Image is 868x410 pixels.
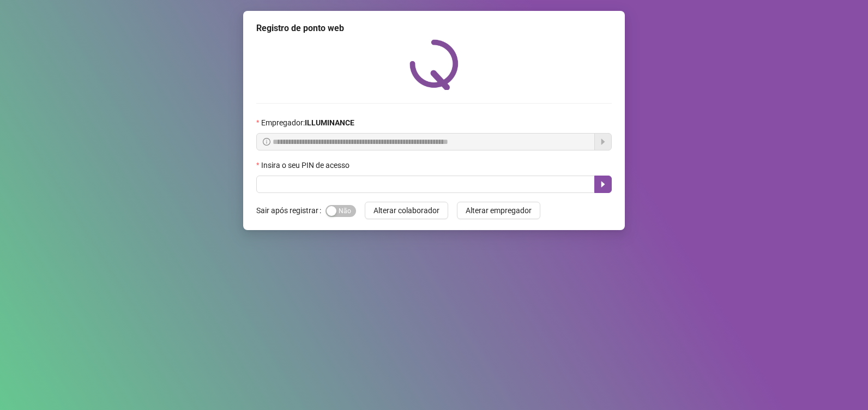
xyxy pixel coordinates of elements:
label: Insira o seu PIN de acesso [256,159,357,171]
button: Alterar empregador [457,202,540,219]
label: Sair após registrar [256,202,325,219]
span: Empregador : [261,117,354,129]
img: QRPoint [409,39,459,90]
strong: ILLUMINANCE [305,118,354,127]
span: info-circle [263,138,270,146]
span: Alterar colaborador [373,204,439,216]
span: caret-right [599,180,607,189]
span: Alterar empregador [466,204,532,216]
button: Alterar colaborador [365,202,448,219]
div: Registro de ponto web [256,22,612,35]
